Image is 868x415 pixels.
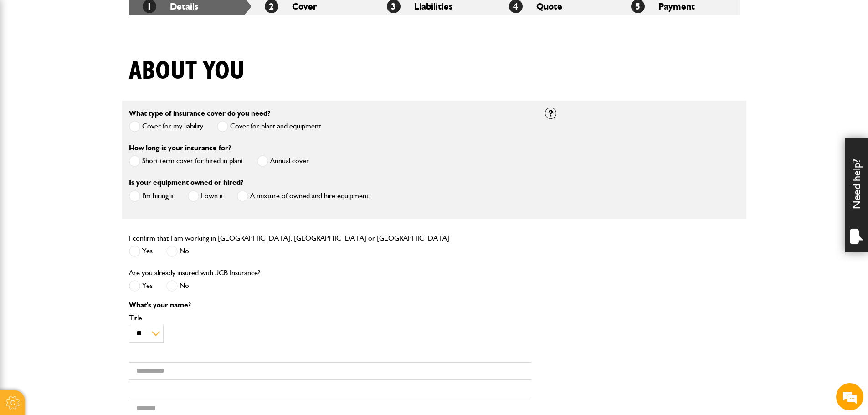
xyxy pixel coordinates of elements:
label: Yes [129,246,153,257]
input: Enter your phone number [12,138,166,158]
label: What type of insurance cover do you need? [129,110,270,117]
label: Yes [129,280,153,292]
label: No [166,280,189,292]
label: I own it [188,190,223,202]
label: I'm hiring it [129,190,174,202]
label: I confirm that I am working in [GEOGRAPHIC_DATA], [GEOGRAPHIC_DATA] or [GEOGRAPHIC_DATA] [129,235,449,242]
h1: About you [129,56,245,87]
img: d_20077148190_company_1631870298795_20077148190 [15,51,38,63]
label: Cover for plant and equipment [217,121,321,132]
label: Title [129,314,531,322]
label: Are you already insured with JCB Insurance? [129,269,260,277]
label: Annual cover [257,155,309,167]
p: What's your name? [129,302,531,309]
label: Is your equipment owned or hired? [129,179,243,186]
div: Chat with us now [47,51,153,63]
input: Enter your last name [12,84,166,104]
label: No [166,246,189,257]
label: How long is your insurance for? [129,144,231,152]
em: Start Chat [124,281,165,293]
div: Minimize live chat window [149,5,171,26]
label: A mixture of owned and hire equipment [237,190,369,202]
input: Enter your email address [12,111,166,131]
div: Need help? [845,138,868,252]
label: Cover for my liability [129,121,203,132]
textarea: Type your message and hit 'Enter' [12,165,166,273]
label: Short term cover for hired in plant [129,155,243,167]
